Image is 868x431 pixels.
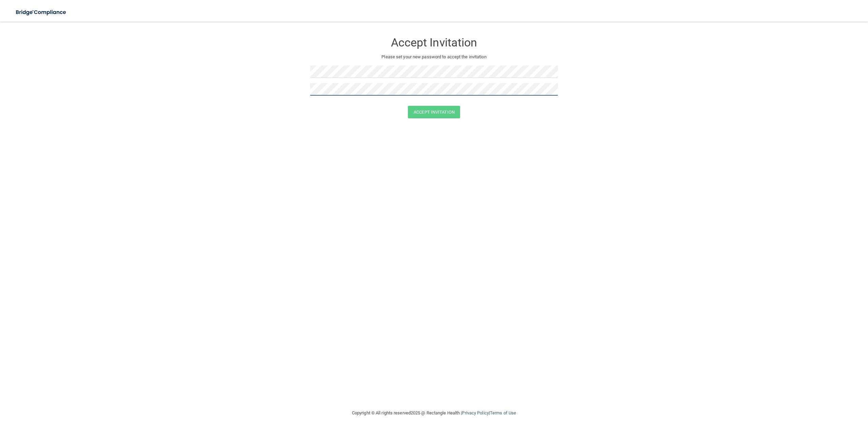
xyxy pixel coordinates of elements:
img: bridge_compliance_login_screen.278c3ca4.svg [10,5,73,19]
iframe: Drift Widget Chat Controller [751,383,860,410]
a: Privacy Policy [462,410,489,415]
button: Accept Invitation [408,106,460,118]
p: Please set your new password to accept the invitation [315,53,553,61]
h3: Accept Invitation [310,36,558,49]
div: Copyright © All rights reserved 2025 @ Rectangle Health | | [310,402,558,424]
a: Terms of Use [490,410,516,415]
